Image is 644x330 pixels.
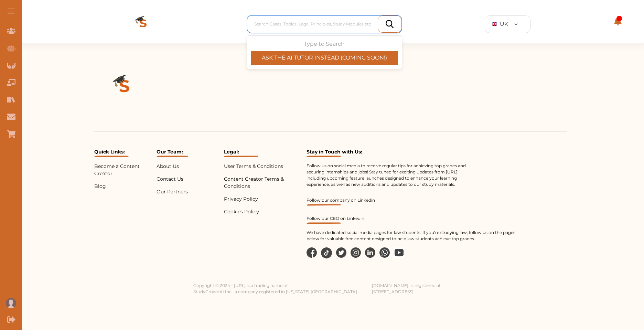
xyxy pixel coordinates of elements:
[307,198,523,206] a: Follow our company on Linkedin
[224,175,304,190] p: Content Creator Terms & Conditions
[116,5,171,43] img: Logo
[251,40,398,65] div: Type to Search
[514,23,518,25] img: arrow-down
[379,247,390,258] img: wp
[94,57,155,118] img: Logo
[251,54,398,62] p: ASK THE AI TUTOR INSTEAD (COMING SOON!)
[94,183,154,190] p: Blog
[157,175,188,183] p: Contact Us
[224,195,304,203] p: Privacy Policy
[157,188,188,195] p: Our Partners
[307,247,317,258] img: facebook
[307,148,523,157] p: Stay in Touch with Us:
[193,283,358,295] p: Copyright © 2024 - [URL] is a trading name of StudyCrowdAI Inc., a company registered in [US_STAT...
[307,216,523,224] a: Follow our CEO on Linkedin
[224,208,304,215] p: Cookies Policy
[307,204,341,206] img: Under
[372,283,441,295] p: [DOMAIN_NAME]. is registered at [STREET_ADDRESS].
[394,247,404,258] img: wp
[307,156,341,157] img: Under
[6,298,16,308] img: User profile
[157,156,188,157] img: Under
[336,247,346,258] img: tw
[94,156,129,157] img: Under
[224,163,304,170] p: User Terms & Conditions
[307,222,341,224] img: Under
[500,20,508,28] span: UK
[224,156,258,157] img: Under
[307,163,479,188] p: Follow us on social media to receive regular tips for achieving top grades and securing internshi...
[94,163,154,177] p: Become a Content Creator
[492,22,497,26] img: GB Flag
[386,20,394,28] img: search_icon
[94,148,154,157] p: Quick Links:
[224,148,304,157] p: Legal:
[157,163,188,170] p: About Us
[351,247,361,258] img: in
[365,247,375,258] img: li
[526,148,567,150] iframe: Reviews Badge Modern Widget
[157,148,188,157] p: Our Team:
[446,169,458,174] a: [URL]
[307,230,523,242] p: We have dedicated social media pages for law students. If you’re studying law, follow us on the p...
